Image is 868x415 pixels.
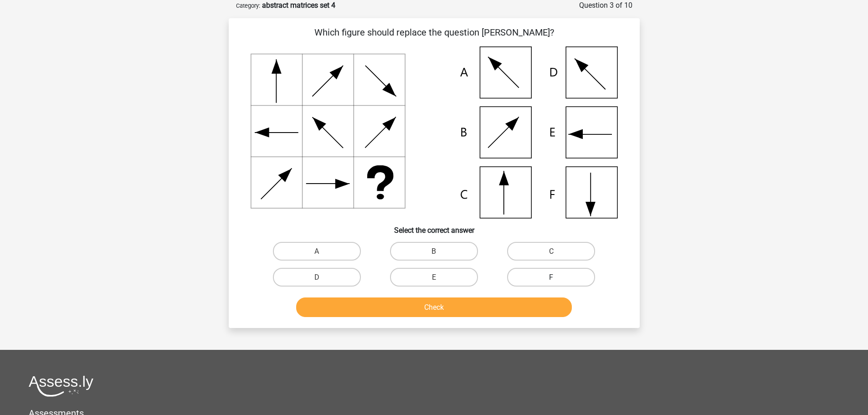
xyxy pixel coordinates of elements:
[431,247,436,256] font: B
[29,375,93,397] img: Assessly logo
[314,247,319,256] font: A
[579,1,632,10] font: Question 3 of 10
[394,226,474,235] font: Select the correct answer
[432,273,436,282] font: E
[314,273,319,282] font: D
[549,247,554,256] font: C
[314,27,554,38] font: Which figure should replace the question [PERSON_NAME]?
[424,303,444,312] font: Check
[296,297,572,317] button: Check
[549,273,553,282] font: F
[262,1,335,10] font: abstract matrices set 4
[236,2,260,9] font: Category:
